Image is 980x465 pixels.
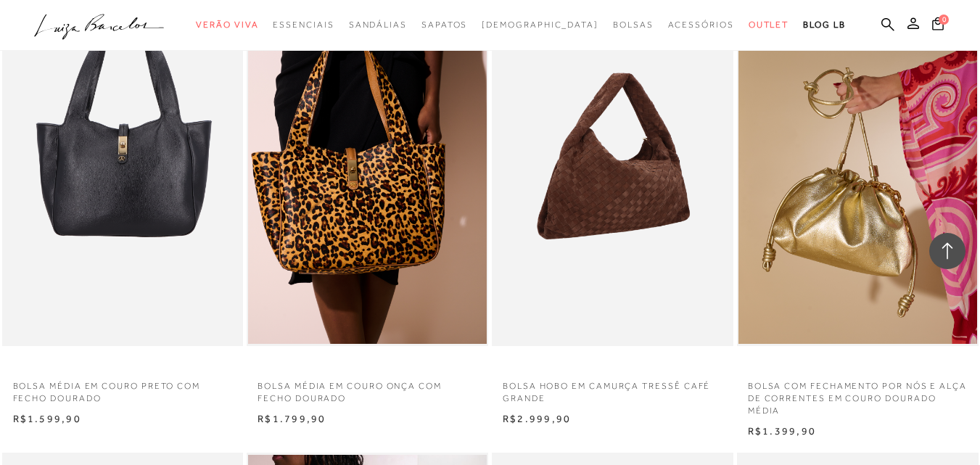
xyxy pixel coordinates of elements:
[803,20,845,30] span: BLOG LB
[482,12,598,38] a: noSubCategoriesText
[421,12,467,38] a: categoryNavScreenReaderText
[668,20,734,30] span: Acessórios
[13,413,81,424] span: R$1.599,90
[737,371,979,416] a: BOLSA COM FECHAMENTO POR NÓS E ALÇA DE CORRENTES EM COURO DOURADO MÉDIA
[613,12,654,38] a: categoryNavScreenReaderText
[421,20,467,30] span: Sapatos
[2,371,244,405] a: BOLSA MÉDIA EM COURO PRETO COM FECHO DOURADO
[196,20,258,30] span: Verão Viva
[503,413,571,424] span: R$2.999,90
[939,15,949,25] span: 0
[492,371,733,405] a: BOLSA HOBO EM CAMURÇA TRESSÊ CAFÉ GRANDE
[247,371,488,405] a: BOLSA MÉDIA EM COURO ONÇA COM FECHO DOURADO
[613,20,654,30] span: Bolsas
[668,12,734,38] a: categoryNavScreenReaderText
[749,20,789,30] span: Outlet
[803,12,845,38] a: BLOG LB
[258,413,326,424] span: R$1.799,90
[273,12,334,38] a: categoryNavScreenReaderText
[482,20,598,30] span: [DEMOGRAPHIC_DATA]
[749,12,789,38] a: categoryNavScreenReaderText
[196,12,258,38] a: categoryNavScreenReaderText
[349,12,407,38] a: categoryNavScreenReaderText
[928,16,948,36] button: 0
[748,425,816,437] span: R$1.399,90
[273,20,334,30] span: Essenciais
[349,20,407,30] span: Sandálias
